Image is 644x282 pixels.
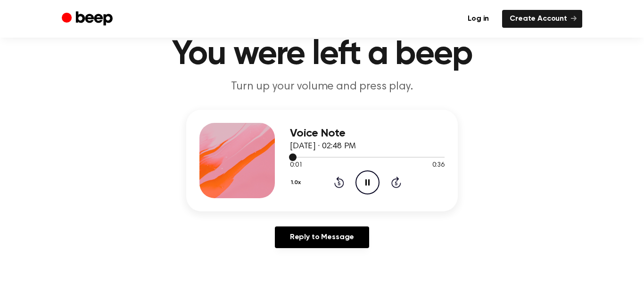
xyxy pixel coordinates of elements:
a: Reply to Message [275,226,369,248]
a: Beep [62,10,115,28]
span: 0:01 [290,161,302,170]
button: 1.0x [290,175,305,191]
span: 0:36 [432,161,445,170]
p: Turn up your volume and press play. [141,79,503,95]
h3: Voice Note [290,127,445,140]
a: Create Account [502,10,582,28]
a: Log in [460,10,496,28]
h1: You were left a beep [81,38,563,72]
span: [DATE] · 02:48 PM [290,142,356,151]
